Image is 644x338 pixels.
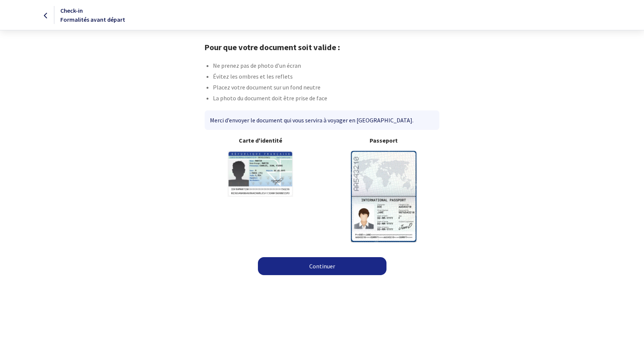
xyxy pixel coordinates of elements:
[204,42,439,52] h1: Pour que votre document soit valide :
[60,7,125,23] span: Check-in Formalités avant départ
[205,110,439,130] div: Merci d’envoyer le document qui vous servira à voyager en [GEOGRAPHIC_DATA].
[213,72,439,83] li: Évitez les ombres et les reflets
[258,257,386,275] a: Continuer
[228,151,293,197] img: illuCNI.svg
[213,94,439,104] li: La photo du document doit être prise de face
[205,136,316,145] b: Carte d'identité
[213,83,439,94] li: Placez votre document sur un fond neutre
[328,136,439,145] b: Passeport
[351,151,416,242] img: illuPasseport.svg
[213,61,439,72] li: Ne prenez pas de photo d’un écran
